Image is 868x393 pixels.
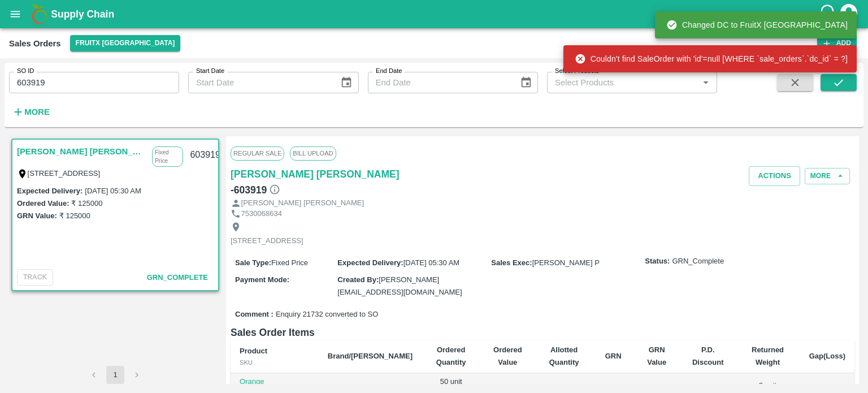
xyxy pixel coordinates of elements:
label: Comment : [235,309,274,320]
label: Sale Type : [235,258,271,267]
strong: More [24,107,50,116]
button: Select DC [70,35,181,51]
a: [PERSON_NAME] [PERSON_NAME] [17,144,146,159]
div: 603919 [183,142,227,169]
button: Choose date [515,72,537,93]
button: Open [698,75,713,90]
label: Status: [645,256,670,267]
span: Bill Upload [290,146,336,160]
button: Choose date [336,72,357,93]
p: Fixed Price [152,146,183,167]
span: Regular Sale [231,146,284,160]
b: Allotted Quantity [549,346,579,366]
b: GRN Value [647,346,666,366]
span: [PERSON_NAME][EMAIL_ADDRESS][DOMAIN_NAME] [337,275,462,296]
img: logo [28,3,51,25]
label: ₹ 125000 [59,211,90,220]
span: GRN_Complete [147,273,208,282]
label: GRN Value: [17,211,57,220]
span: [DATE] 05:30 AM [403,258,459,267]
div: Couldn't find SaleOrder with 'id'=null [WHERE `sale_orders`.`dc_id` = ?] [575,49,848,69]
label: Expected Delivery : [337,258,403,267]
span: [PERSON_NAME] P [532,258,600,267]
div: Changed DC to FruitX [GEOGRAPHIC_DATA] [666,15,848,35]
button: More [9,102,53,122]
input: Start Date [188,72,331,93]
label: Start Date [196,67,224,76]
div: account of current user [839,2,859,26]
b: Product [240,347,267,355]
input: Enter SO ID [9,72,179,93]
nav: pagination navigation [83,366,147,384]
b: Brand/[PERSON_NAME] [328,352,413,360]
b: Supply Chain [51,8,114,20]
label: SO ID [17,67,34,76]
b: Ordered Quantity [436,346,466,366]
p: [STREET_ADDRESS] [231,236,303,247]
b: Ordered Value [493,346,522,366]
button: More [805,168,850,184]
label: Ordered Value: [17,199,69,208]
span: Enquiry 21732 converted to SO [276,309,378,320]
button: page 1 [106,366,124,384]
p: 7530068634 [241,209,282,219]
h6: Sales Order Items [231,325,854,340]
button: open drawer [2,1,28,27]
button: Actions [749,166,800,186]
label: Created By : [337,275,379,284]
a: [PERSON_NAME] [PERSON_NAME] [231,166,400,182]
a: Supply Chain [51,6,819,22]
label: End Date [376,67,402,76]
h6: - 603919 [231,182,280,198]
b: Returned Weight [752,346,784,366]
label: [STREET_ADDRESS] [28,169,101,178]
div: SKU [240,357,310,368]
label: Select Products [555,67,599,76]
span: GRN_Complete [672,256,724,267]
input: End Date [368,72,511,93]
b: GRN [605,352,622,360]
label: Expected Delivery : [17,187,83,195]
label: Sales Exec : [491,258,532,267]
div: customer-support [819,4,839,24]
div: Sales Orders [9,36,61,51]
p: [PERSON_NAME] [PERSON_NAME] [241,198,364,209]
label: Payment Mode : [235,275,289,284]
input: Select Products [550,75,695,90]
label: ₹ 125000 [71,199,102,208]
b: P.D. Discount [692,346,724,366]
b: Gap(Loss) [809,352,845,360]
label: [DATE] 05:30 AM [85,187,141,195]
span: Fixed Price [271,258,308,267]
